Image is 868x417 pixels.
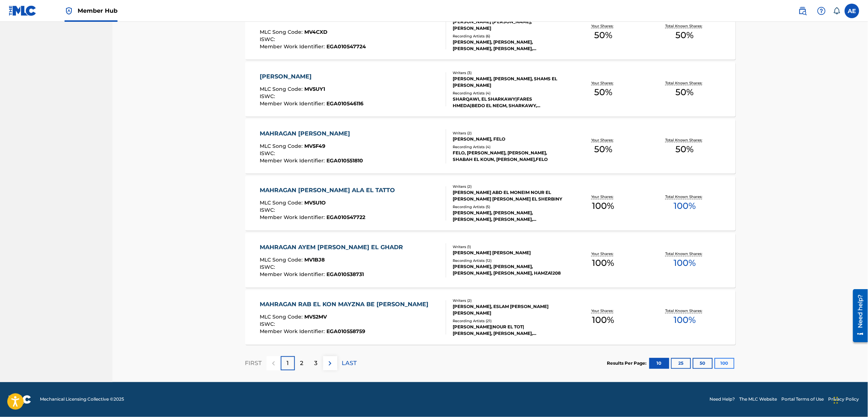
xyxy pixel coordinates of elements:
a: Need Help? [710,396,735,403]
p: Your Shares: [591,308,615,314]
a: Portal Terms of Use [782,396,824,403]
div: Writers ( 1 ) [453,244,563,250]
span: 50 % [594,29,612,42]
span: 100 % [674,314,696,327]
p: 3 [314,359,318,368]
span: Member Work Identifier : [260,100,326,107]
div: MAHRAGAN AYEM [PERSON_NAME] EL GHADR [260,243,407,252]
a: [PERSON_NAME]MLC Song Code:MV5UY1ISWC:Member Work Identifier:EGA010546116Writers (3)[PERSON_NAME]... [245,62,736,117]
span: MLC Song Code : [260,314,304,320]
span: 50 % [676,86,694,99]
span: 100 % [674,257,696,270]
button: 25 [671,358,691,369]
div: Chat Widget [832,382,868,417]
div: Drag [834,389,838,411]
p: Total Known Shares: [666,80,704,86]
div: Recording Artists ( 4 ) [453,90,563,96]
span: Member Work Identifier : [260,43,326,50]
div: [PERSON_NAME], [PERSON_NAME], [PERSON_NAME], [PERSON_NAME],[PERSON_NAME],[PERSON_NAME],[PERSON_NA... [453,39,563,52]
span: MLC Song Code : [260,29,304,35]
span: ISWC : [260,93,277,100]
img: logo [9,395,31,404]
span: Mechanical Licensing Collective © 2025 [40,396,124,403]
div: [PERSON_NAME], [PERSON_NAME], [PERSON_NAME], [PERSON_NAME], HAMZA1208 [453,264,563,277]
span: MLC Song Code : [260,200,304,206]
p: 1 [287,359,289,368]
p: Total Known Shares: [666,137,704,143]
div: Recording Artists ( 6 ) [453,33,563,39]
p: Your Shares: [591,80,615,86]
p: Total Known Shares: [666,194,704,200]
p: Total Known Shares: [666,23,704,29]
span: 50 % [594,86,612,99]
img: MLC Logo [9,5,37,16]
img: help [817,7,826,15]
span: MV5U1O [304,200,326,206]
div: [PERSON_NAME]|NOUR EL TOT|[PERSON_NAME], [PERSON_NAME], [PERSON_NAME], FIGO ELD5LAWE, [PERSON_NAM... [453,324,563,337]
span: Member Work Identifier : [260,214,326,221]
a: Privacy Policy [828,396,859,403]
iframe: Resource Center [848,287,868,345]
div: MAHRAGAN [PERSON_NAME] ALA EL TATTO [260,186,399,195]
div: [PERSON_NAME], [PERSON_NAME], [PERSON_NAME], [PERSON_NAME], [PERSON_NAME] [453,210,563,223]
button: 50 [693,358,713,369]
span: MV4CXD [304,29,328,35]
div: FELO, [PERSON_NAME], [PERSON_NAME], SHABAH EL KOUN, [PERSON_NAME],FELO [453,150,563,163]
p: Results Per Page: [607,360,649,367]
span: MV5UY1 [304,86,325,92]
p: Your Shares: [591,194,615,200]
a: MAHRAGAN [PERSON_NAME]MLC Song Code:MV5F49ISWC:Member Work Identifier:EGA010551810Writers (2)[PER... [245,119,736,174]
div: SHARQAWI, EL SHARKAWY|FARES HMEDA|BEDO EL NEGM, SHARKAWY, SHARKAWY [453,96,563,109]
span: 100 % [592,314,614,327]
span: 50 % [676,143,694,156]
div: Recording Artists ( 4 ) [453,144,563,150]
a: MAHRAGAN [PERSON_NAME] ALA EL TATTOMLC Song Code:MV5U1OISWC:Member Work Identifier:EGA010547722Wr... [245,176,736,231]
span: EGA010547724 [326,43,366,50]
p: Your Shares: [591,137,615,143]
div: Recording Artists ( 21 ) [453,319,563,324]
span: EGA010547722 [326,214,365,221]
div: Writers ( 2 ) [453,298,563,304]
span: MV52MV [304,314,327,320]
div: [PERSON_NAME], FELO [453,136,563,142]
div: MAHRAGAN RAB EL KON MAYZNA BE [PERSON_NAME] [260,300,432,309]
p: Total Known Shares: [666,251,704,257]
span: EGA010558759 [326,328,365,335]
button: 100 [715,358,735,369]
button: 10 [649,358,669,369]
span: ISWC : [260,321,277,328]
p: LAST [342,359,357,368]
img: Top Rightsholder [65,7,73,15]
div: [PERSON_NAME] [PERSON_NAME], [PERSON_NAME] [453,19,563,32]
span: 100 % [592,257,614,270]
span: Member Work Identifier : [260,271,326,278]
div: [PERSON_NAME] [260,72,363,81]
a: Public Search [795,4,810,18]
a: MAHRAGAN RAB EL KON MAYZNA BE [PERSON_NAME]MLC Song Code:MV52MVISWC:Member Work Identifier:EGA010... [245,290,736,345]
div: [PERSON_NAME], ESLAM [PERSON_NAME] [PERSON_NAME] [453,304,563,317]
p: Your Shares: [591,251,615,257]
span: ISWC : [260,150,277,157]
span: EGA010538731 [326,271,364,278]
span: MLC Song Code : [260,257,304,263]
span: 50 % [676,29,694,42]
div: Help [814,4,829,18]
span: 50 % [594,143,612,156]
div: [PERSON_NAME] ABD EL MONEIM NOUR EL [PERSON_NAME] [PERSON_NAME] EL SHERBINY [453,190,563,203]
span: MLC Song Code : [260,86,304,92]
p: Your Shares: [591,23,615,29]
span: 100 % [592,200,614,213]
p: 2 [300,359,304,368]
p: FIRST [245,359,262,368]
span: ISWC : [260,264,277,271]
div: Recording Artists ( 12 ) [453,258,563,264]
div: Writers ( 3 ) [453,70,563,76]
div: Writers ( 2 ) [453,130,563,136]
span: ISWC : [260,36,277,42]
div: Writers ( 2 ) [453,184,563,190]
div: [PERSON_NAME] [PERSON_NAME] [453,250,563,256]
span: ISWC : [260,207,277,214]
a: MAHRAGAN AYEM [PERSON_NAME] EL GHADRMLC Song Code:MV1BJ8ISWC:Member Work Identifier:EGA010538731W... [245,233,736,288]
